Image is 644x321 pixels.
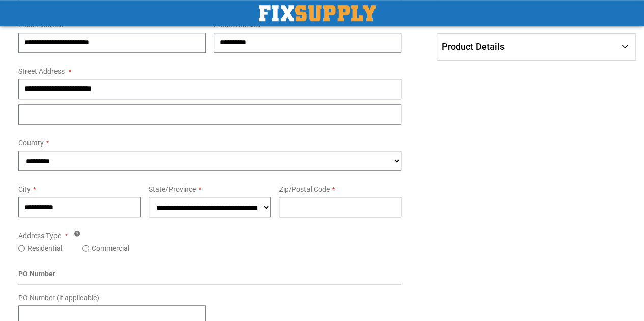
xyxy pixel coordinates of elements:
[18,185,31,193] span: City
[259,5,376,21] img: Fix Industrial Supply
[18,67,65,75] span: Street Address
[92,243,129,253] label: Commercial
[259,5,376,21] a: store logo
[18,139,44,147] span: Country
[214,21,261,29] span: Phone Number
[18,231,61,240] span: Address Type
[279,185,330,193] span: Zip/Postal Code
[149,185,196,193] span: State/Province
[442,41,505,52] span: Product Details
[18,21,63,29] span: Email Address
[18,269,401,284] div: PO Number
[27,243,62,253] label: Residential
[18,294,99,302] span: PO Number (if applicable)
